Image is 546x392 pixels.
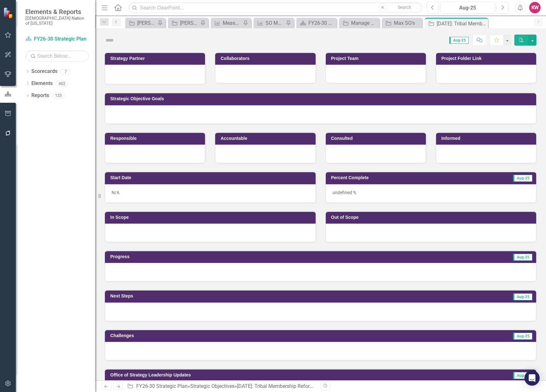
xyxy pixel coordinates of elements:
h3: Responsible [110,136,202,141]
div: Measures Ownership Report - KW [223,19,241,27]
div: Max SO's [394,19,421,27]
button: KW [529,2,541,13]
h3: Challenges [110,333,340,338]
div: [DATE]: Tribal Membership Reformation Project [437,20,486,28]
h3: Next Steps [110,294,336,298]
a: Max SO's [383,19,421,27]
img: Not Defined [105,35,115,45]
h3: Collaborators [221,56,312,61]
a: Elements [31,80,53,87]
div: Aug-25 [443,4,493,12]
span: Aug-25 [513,333,532,340]
h3: Percent Complete [331,175,463,180]
span: Aug-25 [513,293,532,300]
input: Search Below... [25,50,89,62]
h3: Progress [110,254,318,259]
span: Aug-25 [513,254,532,261]
h3: Consulted [331,136,423,141]
h3: Out of Scope [331,215,533,220]
a: [PERSON_NAME]'s Team SO's [170,19,199,27]
a: Measures Ownership Report - KW [212,19,241,27]
a: Reports [31,92,49,99]
span: Elements & Reports [25,8,89,16]
div: [PERSON_NAME] SO's (three-month view) [137,19,156,27]
h3: Office of Strategy Leadership Updates [110,373,449,377]
div: 402 [56,81,68,86]
button: Search [389,3,421,12]
div: 123 [52,93,65,98]
h3: Start Date [110,175,312,180]
span: Aug-25 [513,175,532,182]
div: [DATE]: Tribal Membership Reformation Project [237,383,342,389]
div: SO Measures Ownership Report - KW [266,19,284,27]
div: [PERSON_NAME]'s Team SO's [180,19,199,27]
a: Strategic Objectives [190,383,234,389]
img: ClearPoint Strategy [3,7,14,18]
h3: Strategy Partner [110,56,202,61]
a: FY26-30 Strategic Plan [298,19,335,27]
div: FY26-30 Strategic Plan [308,19,335,27]
a: Scorecards [31,68,57,75]
span: Aug-25 [513,372,532,379]
button: Aug-25 [440,2,495,13]
input: Search ClearPoint... [128,2,422,13]
a: SO Measures Ownership Report - KW [255,19,284,27]
div: 7 [61,69,71,74]
h3: In Scope [110,215,312,220]
div: Manage Reports [351,19,378,27]
span: Search [398,5,411,10]
a: FY26-30 Strategic Plan [136,383,188,389]
a: FY26-30 Strategic Plan [25,36,89,43]
div: undefined % [326,184,536,203]
h3: Strategic Objective Goals [110,96,533,101]
h3: Project Team [331,56,423,61]
div: » » [127,383,316,390]
a: Manage Reports [341,19,378,27]
div: Open Intercom Messenger [524,370,540,386]
a: [PERSON_NAME] SO's (three-month view) [127,19,156,27]
span: Aug-25 [449,37,469,44]
h3: Project Folder Link [441,56,533,61]
h3: Accountable [221,136,312,141]
small: [DEMOGRAPHIC_DATA] Nation of [US_STATE] [25,16,89,26]
div: N/A [105,184,316,203]
h3: Informed [441,136,533,141]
